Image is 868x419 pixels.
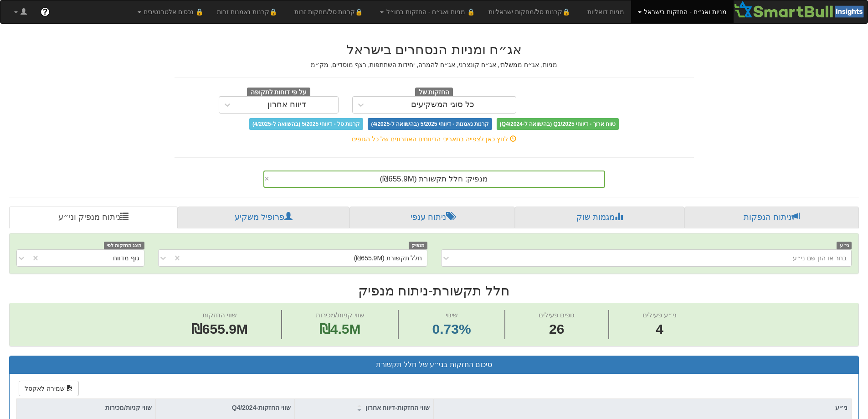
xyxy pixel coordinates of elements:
span: הצג החזקות לפי [104,242,144,249]
div: שווי קניות/מכירות [17,399,155,416]
a: 🔒 מניות ואג״ח - החזקות בחו״ל [373,0,482,23]
a: פרופיל משקיע [178,207,349,228]
span: ? [42,7,47,16]
img: Smartbull [734,0,868,19]
a: מניות דואליות [580,0,631,23]
h2: אג״ח ומניות הנסחרים בישראל [175,42,694,57]
h3: סיכום החזקות בני״ע של חלל תקשורת [16,361,852,369]
div: שווי החזקות-Q4/2024 [156,399,294,416]
span: שינוי [446,311,458,319]
span: גופים פעילים [539,311,575,319]
span: קרנות סל - דיווחי 5/2025 (בהשוואה ל-4/2025) [249,118,363,130]
div: ני״ע [434,399,851,416]
a: 🔒קרנות נאמנות זרות [210,0,288,23]
span: ₪655.9M [191,321,248,336]
span: ני״ע [837,242,852,249]
span: מנפיק: ‏חלל תקשורת ‎(₪655.9M)‎ [380,175,488,183]
span: שווי קניות/מכירות [316,311,365,319]
span: שווי החזקות [202,311,237,319]
span: ני״ע פעילים [642,311,677,319]
div: חלל תקשורת (₪655.9M) [354,253,422,263]
span: מנפיק [409,242,427,249]
span: 26 [539,320,575,339]
span: קרנות נאמנות - דיווחי 5/2025 (בהשוואה ל-4/2025) [368,118,492,130]
span: טווח ארוך - דיווחי Q1/2025 (בהשוואה ל-Q4/2024) [497,118,619,130]
div: דיווח אחרון [267,100,306,109]
a: מניות ואג״ח - החזקות בישראל [631,0,734,23]
a: ניתוח הנפקות [684,207,859,228]
span: Clear value [264,171,272,187]
div: לחץ כאן לצפייה בתאריכי הדיווחים האחרונים של כל הגופים [168,134,701,144]
span: ₪4.5M [319,321,361,336]
a: 🔒קרנות סל/מחקות ישראליות [482,0,580,23]
div: בחר או הזן שם ני״ע [793,253,847,263]
span: 4 [642,320,677,339]
h2: חלל תקשורת - ניתוח מנפיק [9,283,859,298]
span: על פי דוחות לתקופה [247,88,310,98]
div: כל סוגי המשקיעים [411,100,474,109]
a: מגמות שוק [515,207,684,228]
div: גוף מדווח [113,253,139,263]
span: × [264,175,269,183]
a: 🔒קרנות סל/מחקות זרות [288,0,373,23]
span: 0.73% [432,320,471,339]
a: 🔒 נכסים אלטרנטיבים [131,0,211,23]
a: ניתוח ענפי [349,207,515,228]
div: שווי החזקות-דיווח אחרון [295,399,433,416]
h5: מניות, אג״ח ממשלתי, אג״ח קונצרני, אג״ח להמרה, יחידות השתתפות, רצף מוסדיים, מק״מ [175,62,694,68]
a: ? [34,0,56,23]
a: ניתוח מנפיק וני״ע [9,207,178,228]
button: שמירה לאקסל [19,381,79,396]
span: החזקות של [415,88,453,98]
